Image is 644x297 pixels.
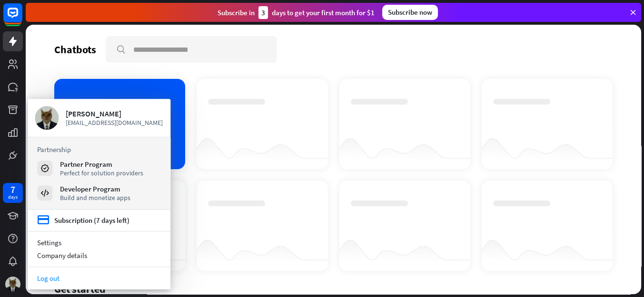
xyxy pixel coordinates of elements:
[37,214,50,226] i: credit_card
[37,160,161,177] a: Partner Program Perfect for solution providers
[28,236,170,249] a: Settings
[66,118,163,127] span: [EMAIL_ADDRESS][DOMAIN_NAME]
[218,6,375,19] div: Subscribe in days to get your first month for $1
[10,185,15,194] div: 7
[60,160,143,169] div: Partner Program
[258,6,268,19] div: 3
[3,183,23,203] a: 7 days
[54,282,613,296] div: Get started
[35,106,163,130] a: [PERSON_NAME] [EMAIL_ADDRESS][DOMAIN_NAME]
[28,249,170,262] div: Company details
[60,169,143,177] div: Perfect for solution providers
[37,145,161,154] h3: Partnership
[37,184,161,201] a: Developer Program Build and monetize apps
[54,216,129,225] div: Subscription (7 days left)
[8,4,36,32] button: Open LiveChat chat widget
[66,109,163,118] div: [PERSON_NAME]
[37,214,129,226] a: credit_card Subscription (7 days left)
[60,193,130,202] div: Build and monetize apps
[28,272,170,285] a: Log out
[8,194,18,201] div: days
[382,5,438,20] div: Subscribe now
[60,184,130,193] div: Developer Program
[54,43,96,56] div: Chatbots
